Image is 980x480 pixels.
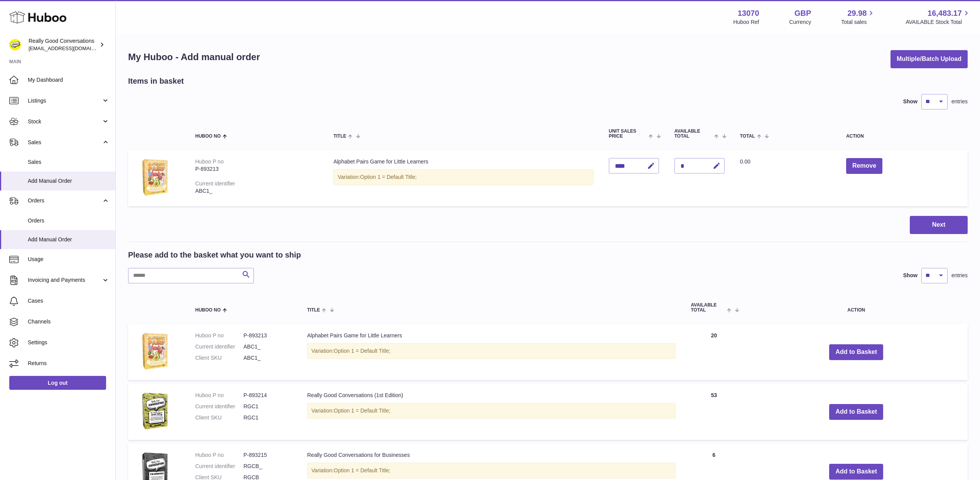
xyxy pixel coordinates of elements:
[841,8,875,26] a: 29.98 Total sales
[195,403,243,410] dt: Current identifier
[299,384,683,440] td: Really Good Conversations (1st Edition)
[829,344,883,360] button: Add to Basket
[683,384,745,440] td: 53
[733,19,759,26] div: Huboo Ref
[910,216,968,234] button: Next
[333,169,593,185] div: Variation:
[903,98,917,105] label: Show
[28,139,101,146] span: Sales
[789,19,811,26] div: Currency
[195,451,243,459] dt: Huboo P no
[829,464,883,480] button: Add to Basket
[307,308,320,313] span: Title
[28,158,110,166] span: Sales
[333,134,346,139] span: Title
[28,339,110,346] span: Settings
[738,8,759,19] strong: 13070
[195,392,243,399] dt: Huboo P no
[334,467,390,473] span: Option 1 = Default Title;
[29,45,113,51] span: [EMAIL_ADDRESS][DOMAIN_NAME]
[903,272,917,279] label: Show
[740,134,755,139] span: Total
[243,463,292,470] dd: RGCB_
[307,343,676,359] div: Variation:
[195,158,224,165] div: Huboo P no
[195,134,221,139] span: Huboo no
[841,19,875,26] span: Total sales
[195,308,221,313] span: Huboo no
[28,118,101,125] span: Stock
[243,343,292,350] dd: ABC1_
[9,376,106,390] a: Log out
[691,303,725,313] span: AVAILABLE Total
[128,76,184,86] h2: Items in basket
[29,37,98,52] div: Really Good Conversations
[674,129,713,139] span: AVAILABLE Total
[334,348,390,354] span: Option 1 = Default Title;
[28,256,110,263] span: Usage
[745,295,968,320] th: Action
[307,463,676,478] div: Variation:
[28,76,110,84] span: My Dashboard
[28,276,101,284] span: Invoicing and Payments
[28,236,110,243] span: Add Manual Order
[326,150,601,206] td: Alphabet Pairs Game for Little Learners
[195,414,243,421] dt: Client SKU
[195,463,243,470] dt: Current identifier
[928,8,962,19] span: 16,483.17
[195,332,243,339] dt: Huboo P no
[28,197,101,204] span: Orders
[9,39,21,51] img: hello@reallygoodconversations.co
[846,158,882,174] button: Remove
[195,354,243,362] dt: Client SKU
[28,360,110,367] span: Returns
[243,451,292,459] dd: P-893215
[136,158,174,197] img: Alphabet Pairs Game for Little Learners
[243,354,292,362] dd: ABC1_
[299,324,683,380] td: Alphabet Pairs Game for Little Learners
[829,404,883,420] button: Add to Basket
[195,165,318,173] div: P-893213
[243,403,292,410] dd: RGC1
[609,129,647,139] span: Unit Sales Price
[195,187,318,195] div: ABC1_
[951,272,968,279] span: entries
[195,180,235,187] div: Current identifier
[360,174,417,180] span: Option 1 = Default Title;
[128,51,260,63] h1: My Huboo - Add manual order
[136,392,174,430] img: Really Good Conversations (1st Edition)
[334,408,390,414] span: Option 1 = Default Title;
[890,50,968,68] button: Multiple/Batch Upload
[28,297,110,305] span: Cases
[794,8,811,19] strong: GBP
[128,250,301,260] h2: Please add to the basket what you want to ship
[683,324,745,380] td: 20
[243,392,292,399] dd: P-893214
[28,177,110,185] span: Add Manual Order
[28,97,101,104] span: Listings
[906,19,971,26] span: AVAILABLE Stock Total
[951,98,968,105] span: entries
[906,8,971,26] a: 16,483.17 AVAILABLE Stock Total
[307,403,676,419] div: Variation:
[243,414,292,421] dd: RGC1
[740,158,750,165] span: 0.00
[28,217,110,224] span: Orders
[846,134,960,139] div: Action
[847,8,867,19] span: 29.98
[195,343,243,350] dt: Current identifier
[28,318,110,325] span: Channels
[136,332,174,371] img: Alphabet Pairs Game for Little Learners
[243,332,292,339] dd: P-893213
